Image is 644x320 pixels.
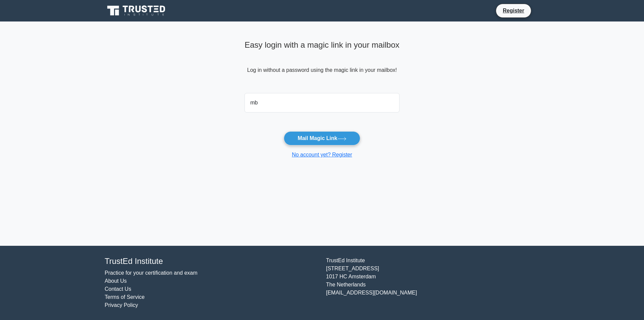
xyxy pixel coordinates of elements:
[499,6,528,15] a: Register
[292,152,352,157] a: No account yet? Register
[245,38,399,90] div: Log in without a password using the magic link in your mailbox!
[245,93,399,112] input: Email
[105,257,318,266] h4: TrustEd Institute
[105,302,138,308] a: Privacy Policy
[105,286,131,292] a: Contact Us
[322,257,543,309] div: TrustEd Institute [STREET_ADDRESS] 1017 HC Amsterdam The Netherlands [EMAIL_ADDRESS][DOMAIN_NAME]
[105,294,145,300] a: Terms of Service
[284,131,360,145] button: Mail Magic Link
[245,40,399,50] h4: Easy login with a magic link in your mailbox
[105,278,127,284] a: About Us
[105,270,198,276] a: Practice for your certification and exam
